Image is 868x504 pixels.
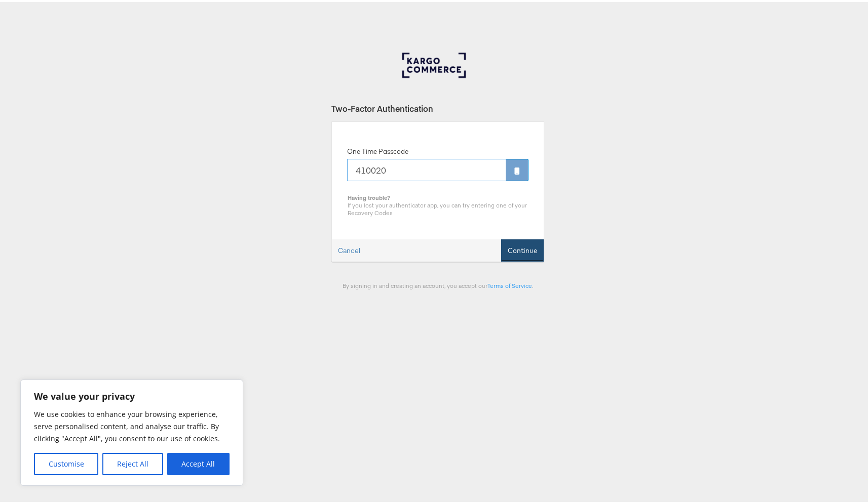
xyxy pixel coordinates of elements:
div: By signing in and creating an account, you accept our . [331,280,544,287]
p: We use cookies to enhance your browsing experience, serve personalised content, and analyse our t... [34,406,230,443]
button: Customise [34,451,98,473]
button: Accept All [167,451,230,473]
a: Cancel [332,238,366,260]
span: If you lost your authenticator app, you can try entering one of your Recovery Codes [348,199,527,215]
input: Enter the code [347,157,506,179]
a: Terms of Service [487,280,532,287]
div: Two-Factor Authentication [331,101,544,112]
button: Reject All [102,451,163,473]
button: Continue [501,237,544,260]
div: We value your privacy [20,377,243,484]
p: We value your privacy [34,388,230,400]
label: One Time Passcode [347,145,408,154]
b: Having trouble? [348,192,390,199]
